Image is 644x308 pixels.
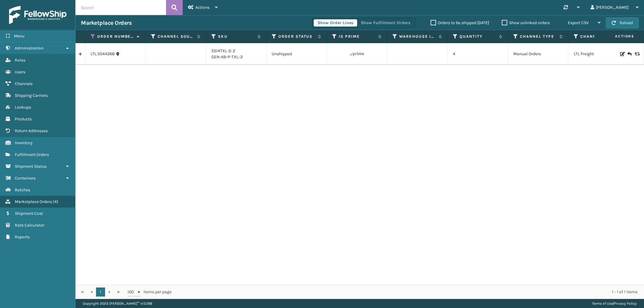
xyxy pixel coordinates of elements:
label: Show unlinked orders [502,20,550,25]
label: Is Prime [339,34,375,39]
span: Roles [15,58,25,63]
label: Quantity [460,34,496,39]
span: Return Addresses [15,128,48,133]
div: | [592,299,637,308]
a: 1 [96,287,105,297]
p: Copyright 2023 [PERSON_NAME]™ v 1.0.188 [83,299,152,308]
label: Orders to be shipped [DATE] [431,20,489,25]
td: Unshipped [266,43,327,65]
label: Channel Type [520,34,556,39]
i: Replace [635,52,638,56]
label: Channel [580,34,617,39]
span: Shipment Status [15,164,46,169]
td: Manual Orders [508,43,568,65]
h3: Marketplace Orders [81,19,132,27]
label: Order Status [278,34,315,39]
span: Users [15,69,25,75]
span: Products [15,116,32,122]
span: Menu [14,33,24,39]
span: Channels [15,81,33,86]
span: Rate Calculator [15,223,44,228]
label: Warehouse Information [399,34,436,39]
button: Reload [606,17,639,28]
div: 1 - 1 of 1 items [180,289,637,295]
label: SKU [218,34,255,39]
span: 100 [127,289,136,295]
a: Terms of Use [592,301,613,306]
span: Inventory [15,140,33,145]
a: Privacy Policy [614,301,637,306]
span: items per page [127,287,171,297]
span: Actions [195,5,210,10]
label: Order Number [97,34,134,39]
button: Show Order Lines [314,19,357,27]
i: Create Return Label [627,51,631,57]
span: ( 4 ) [53,199,58,204]
td: LTL Freight [568,43,629,65]
span: Batches [15,187,30,192]
a: SS14TXL-2: 2 [211,48,235,53]
span: Actions [596,31,638,41]
td: 4 [447,43,508,65]
span: Marketplace Orders [15,199,52,204]
label: Channel Source [158,34,194,39]
span: Lookups [15,105,31,110]
span: Export CSV [568,20,589,25]
span: Containers [15,176,36,181]
span: Reports [15,234,30,240]
span: Fulfillment Orders [15,152,49,157]
span: Administration [15,46,43,51]
img: logo [9,6,66,24]
button: Show Fulfillment Orders [357,19,414,27]
a: GEN-AB-P-TXL: 2 [211,54,243,59]
span: Shipment Cost [15,211,43,216]
span: Shipping Carriers [15,93,48,98]
i: Edit [620,52,624,56]
a: LTL.SS44268 [91,51,115,57]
